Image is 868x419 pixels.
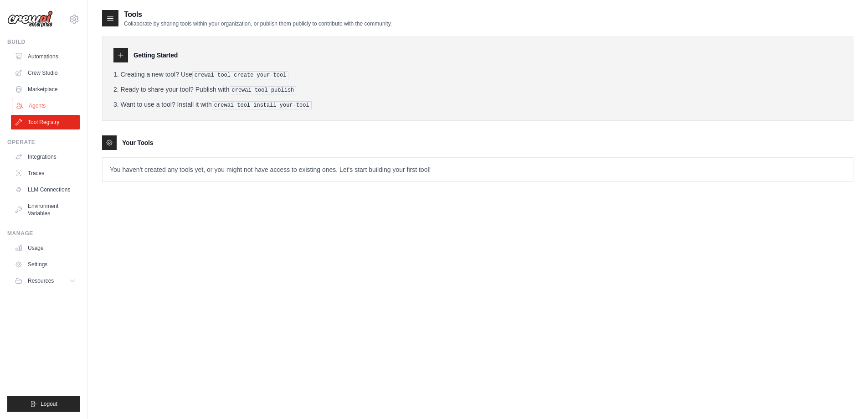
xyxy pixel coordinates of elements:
[134,51,178,60] h3: Getting Started
[11,274,80,288] button: Resources
[7,38,80,46] div: Build
[11,49,80,64] a: Automations
[7,10,53,28] img: Logo
[11,166,80,181] a: Traces
[103,158,853,181] p: You haven't created any tools yet, or you might not have access to existing ones. Let's start bui...
[113,85,842,94] li: Ready to share your tool? Publish with
[12,98,81,113] a: Agents
[11,241,80,255] a: Usage
[11,82,80,97] a: Marketplace
[11,66,80,80] a: Crew Studio
[11,199,80,221] a: Environment Variables
[113,70,842,79] li: Creating a new tool? Use
[192,71,289,79] pre: crewai tool create your-tool
[113,100,842,109] li: Want to use a tool? Install it with
[11,115,80,129] a: Tool Registry
[124,20,392,27] p: Collaborate by sharing tools within your organization, or publish them publicly to contribute wit...
[122,138,153,147] h3: Your Tools
[7,230,80,237] div: Manage
[11,182,80,197] a: LLM Connections
[7,139,80,146] div: Operate
[11,150,80,164] a: Integrations
[212,101,312,109] pre: crewai tool install your-tool
[7,396,80,412] button: Logout
[11,257,80,272] a: Settings
[124,9,392,20] h2: Tools
[41,400,57,408] span: Logout
[230,86,297,94] pre: crewai tool publish
[28,277,54,285] span: Resources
